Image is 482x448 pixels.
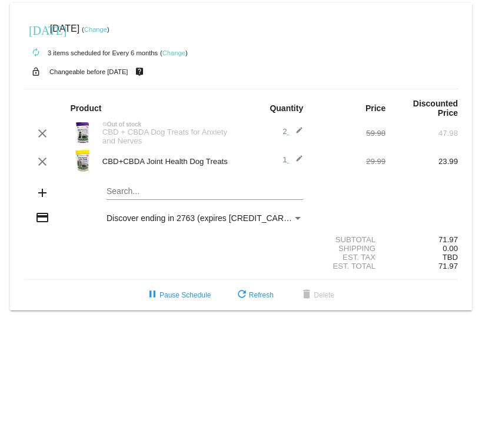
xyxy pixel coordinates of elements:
[289,126,303,141] mat-icon: edit
[270,103,303,113] strong: Quantity
[97,128,241,145] div: CBD + CBDA Dog Treats for Anxiety and Nerves
[300,291,334,299] span: Delete
[97,157,241,166] div: CBD+CBDA Joint Health Dog Treats
[136,285,220,306] button: Pause Schedule
[289,155,303,169] mat-icon: edit
[365,103,385,113] strong: Price
[71,121,94,144] img: New-Project-9.jpg
[107,213,320,223] span: Discover ending in 2763 (expires [CREDIT_CARD_DATA])
[82,26,109,33] small: ( )
[29,46,43,60] mat-icon: autorenew
[313,235,385,244] div: Subtotal
[107,213,303,223] mat-select: Payment Method
[162,49,185,56] a: Change
[290,285,344,306] button: Delete
[29,22,43,36] mat-icon: [DATE]
[145,288,159,302] mat-icon: pause
[413,99,458,118] strong: Discounted Price
[35,210,49,225] mat-icon: credit_card
[443,253,458,262] span: TBD
[313,129,385,138] div: 59.98
[35,155,49,169] mat-icon: clear
[97,121,241,128] div: Out of stock
[313,262,385,270] div: Est. Total
[282,127,303,136] span: 2
[282,155,303,164] span: 1
[385,157,458,166] div: 23.99
[145,291,211,299] span: Pause Schedule
[71,149,94,172] img: New-Project-8.jpg
[225,285,283,306] button: Refresh
[35,126,49,141] mat-icon: clear
[313,244,385,253] div: Shipping
[235,291,274,299] span: Refresh
[107,187,303,196] input: Search...
[385,235,458,244] div: 71.97
[29,64,43,79] mat-icon: lock_open
[49,68,128,75] small: Changeable before [DATE]
[438,262,458,270] span: 71.97
[313,157,385,166] div: 29.99
[235,288,249,302] mat-icon: refresh
[385,129,458,138] div: 47.98
[132,64,147,79] mat-icon: live_help
[71,103,102,113] strong: Product
[84,26,107,33] a: Change
[313,253,385,262] div: Est. Tax
[102,122,107,126] mat-icon: not_interested
[160,49,188,56] small: ( )
[443,244,458,253] span: 0.00
[300,288,314,302] mat-icon: delete
[24,49,158,56] small: 3 items scheduled for Every 6 months
[35,186,49,200] mat-icon: add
